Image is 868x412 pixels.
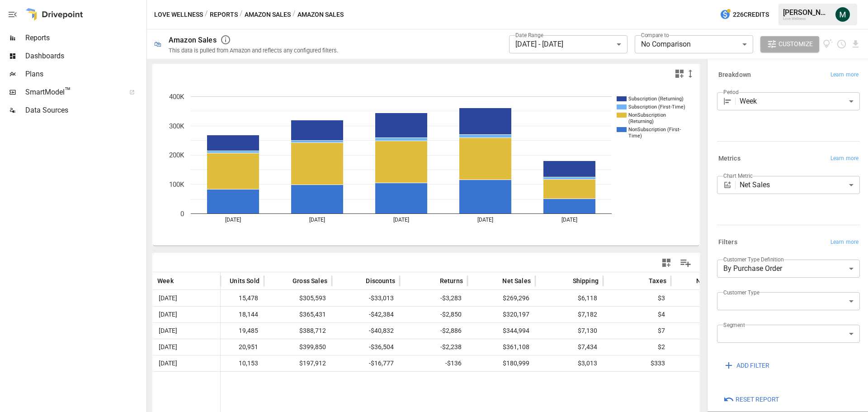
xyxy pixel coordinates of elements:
[502,276,531,285] span: Net Sales
[440,276,463,285] span: Returns
[157,339,216,355] span: [DATE]
[336,339,395,355] span: -$36,504
[830,238,859,247] span: Learn more
[717,392,785,408] button: Reset Report
[157,307,216,322] span: [DATE]
[230,276,259,285] span: Units Sold
[336,290,395,306] span: -$33,013
[540,339,599,355] span: $7,434
[628,112,666,118] text: NonSubscription
[515,31,543,39] label: Date Range
[472,307,531,322] span: $320,197
[635,35,753,53] div: No Comparison
[180,210,184,218] text: 0
[201,290,259,306] span: 15,478
[292,276,327,285] span: Gross Sales
[540,355,599,371] span: $3,013
[778,38,813,50] span: Customize
[309,217,325,223] text: [DATE]
[718,237,737,247] h6: Filters
[723,256,784,263] label: Customer Type Definition
[850,39,861,49] button: Download report
[608,355,666,371] span: $333
[201,339,259,355] span: 20,951
[169,47,338,54] div: This data is pulled from Amazon and reflects any configured filters.
[540,307,599,322] span: $7,182
[25,69,145,80] span: Plans
[169,122,184,130] text: 300K
[635,275,648,287] button: Sort
[201,355,259,371] span: 10,153
[169,151,184,159] text: 200K
[723,289,759,296] label: Customer Type
[718,154,741,164] h6: Metrics
[716,6,773,23] button: 226Credits
[723,172,753,180] label: Chart Metric
[489,275,501,287] button: Sort
[628,118,654,124] text: (Returning)
[573,276,599,285] span: Shipping
[649,276,666,285] span: Taxes
[175,275,187,287] button: Sort
[509,35,627,53] div: [DATE] - [DATE]
[153,83,693,246] svg: A chart.
[723,88,739,96] label: Period
[723,321,745,329] label: Segment
[733,9,769,20] span: 226 Credits
[404,339,463,355] span: -$2,238
[404,307,463,322] span: -$2,850
[740,176,860,194] div: Net Sales
[404,290,463,306] span: -$3,283
[269,307,327,322] span: $365,431
[736,360,769,371] span: ADD FILTER
[169,36,217,44] div: Amazon Sales
[157,276,174,285] span: Week
[675,290,734,306] span: $275,417
[830,154,859,163] span: Learn more
[169,93,184,101] text: 400K
[336,307,395,322] span: -$42,384
[675,355,734,371] span: $184,345
[628,96,684,102] text: Subscription (Returning)
[477,217,493,223] text: [DATE]
[245,9,291,20] button: Amazon Sales
[628,133,642,139] text: Time)
[608,290,666,306] span: $3
[830,71,859,80] span: Learn more
[404,323,463,339] span: -$2,886
[561,217,577,223] text: [DATE]
[675,323,734,339] span: $352,130
[269,290,327,306] span: $305,593
[608,339,666,355] span: $2
[675,307,734,322] span: $327,383
[472,323,531,339] span: $344,994
[540,290,599,306] span: $6,118
[559,275,572,287] button: Sort
[157,290,216,306] span: [DATE]
[352,275,365,287] button: Sort
[25,105,145,116] span: Data Sources
[201,307,259,322] span: 18,144
[154,40,161,48] div: 🛍
[65,85,71,97] span: ™
[683,275,695,287] button: Sort
[366,276,395,285] span: Discounts
[696,276,734,285] span: Net Revenue
[718,70,751,80] h6: Breakdown
[393,217,409,223] text: [DATE]
[717,357,776,374] button: ADD FILTER
[472,290,531,306] span: $269,296
[760,36,819,52] button: Customize
[835,7,850,22] img: Michael Cormack
[292,9,296,20] div: /
[823,36,833,52] button: View documentation
[472,355,531,371] span: $180,999
[540,323,599,339] span: $7,130
[269,339,327,355] span: $399,850
[830,2,855,27] button: Michael Cormack
[25,87,119,98] span: SmartModel
[675,253,696,273] button: Manage Columns
[205,9,208,20] div: /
